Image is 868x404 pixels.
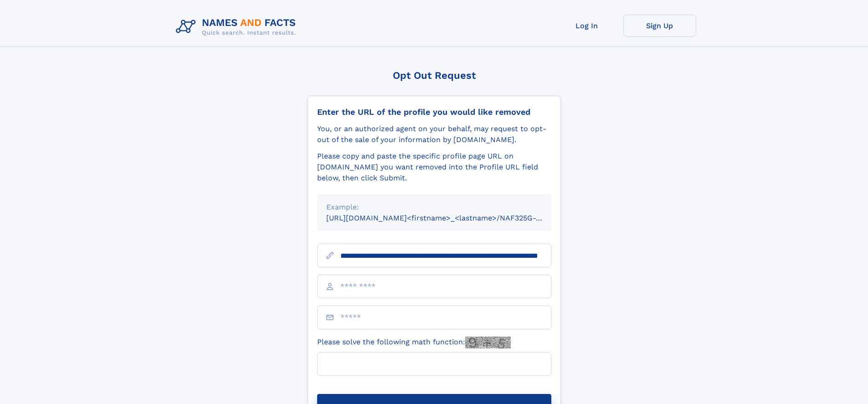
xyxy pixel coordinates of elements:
[326,202,542,213] div: Example:
[317,337,511,348] label: Please solve the following math function:
[308,70,561,81] div: Opt Out Request
[326,214,569,222] small: [URL][DOMAIN_NAME]<firstname>_<lastname>/NAF325G-xxxxxxxx
[172,15,303,39] img: Logo Names and Facts
[623,15,696,37] a: Sign Up
[317,151,551,184] div: Please copy and paste the specific profile page URL on [DOMAIN_NAME] you want removed into the Pr...
[550,15,623,37] a: Log In
[317,107,551,117] div: Enter the URL of the profile you would like removed
[317,123,551,145] div: You, or an authorized agent on your behalf, may request to opt-out of the sale of your informatio...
